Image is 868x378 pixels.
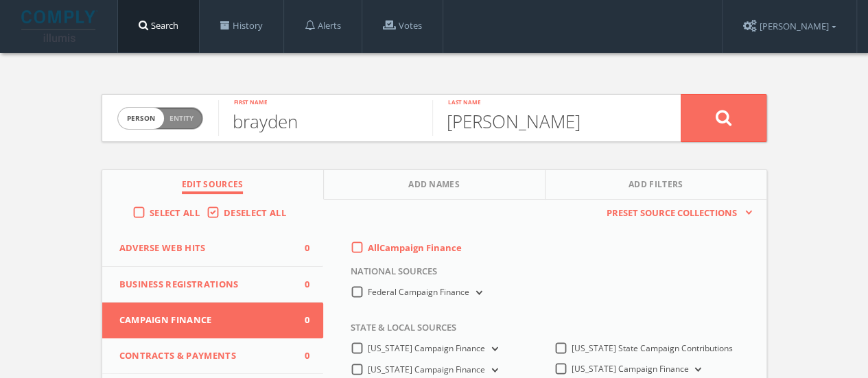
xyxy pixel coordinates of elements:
[485,364,500,377] button: [US_STATE] Campaign Finance
[182,178,244,194] span: Edit Sources
[102,231,324,267] button: Adverse Web Hits0
[119,349,290,363] span: Contracts & Payments
[102,338,324,375] button: Contracts & Payments0
[469,287,484,299] button: Federal Campaign Finance
[169,113,193,123] span: Entity
[289,241,309,255] span: 0
[408,178,460,194] span: Add Names
[368,342,485,354] span: [US_STATE] Campaign Finance
[224,206,286,219] span: Deselect All
[289,278,309,292] span: 0
[600,206,744,220] span: Preset Source Collections
[118,108,164,129] span: person
[119,314,290,327] span: Campaign Finance
[21,10,98,42] img: illumis
[119,278,290,292] span: Business Registrations
[150,206,200,219] span: Select All
[340,321,456,342] span: State & Local Sources
[102,267,324,303] button: Business Registrations0
[368,286,469,298] span: Federal Campaign Finance
[102,303,324,338] button: Campaign Finance0
[485,343,500,355] button: [US_STATE] Campaign Finance
[340,265,437,285] span: National Sources
[368,241,462,254] span: All Campaign Finance
[689,364,704,376] button: [US_STATE] Campaign Finance
[572,342,733,354] span: [US_STATE] State Campaign Contributions
[572,363,689,375] span: [US_STATE] Campaign Finance
[119,241,290,255] span: Adverse Web Hits
[289,349,309,363] span: 0
[368,364,485,375] span: [US_STATE] Campaign Finance
[629,178,683,194] span: Add Filters
[324,170,546,200] button: Add Names
[289,314,309,327] span: 0
[600,206,752,220] button: Preset Source Collections
[102,170,324,200] button: Edit Sources
[546,170,766,200] button: Add Filters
